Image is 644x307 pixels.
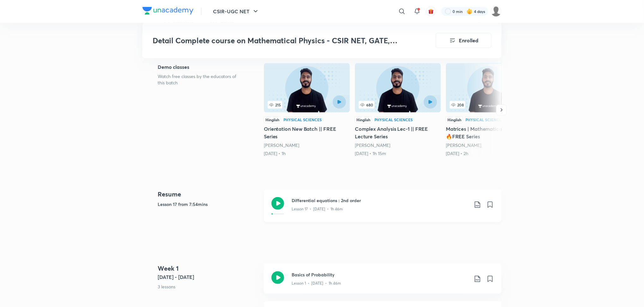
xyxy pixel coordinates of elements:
a: 680HinglishPhysical SciencesComplex Analysis Lec-1 || FREE Lecture Series[PERSON_NAME][DATE] • 1h... [355,63,441,157]
a: [PERSON_NAME] [446,142,481,148]
img: Rai Haldar [491,6,501,17]
div: 6th Jun • 1h [264,150,350,157]
img: Company Logo [143,7,193,15]
div: 29th Jun • 2h [446,150,532,157]
p: Lesson 17 • [DATE] • 1h 46m [292,206,343,212]
div: Hinglish [355,116,372,123]
h4: Resume [158,190,259,199]
a: [PERSON_NAME] [264,142,299,148]
button: avatar [426,6,436,16]
h5: Complex Analysis Lec-1 || FREE Lecture Series [355,125,441,140]
span: 208 [450,101,465,109]
p: 3 lessons [158,283,259,290]
a: 215HinglishPhysical SciencesOrientation New Batch || FREE Series[PERSON_NAME][DATE] • 1h [264,63,350,157]
img: avatar [428,9,434,14]
div: Hinglish [446,116,463,123]
h5: Matrices | Mathematical Physics || 🔥FREE Series [446,125,532,140]
a: 208HinglishPhysical SciencesMatrices | Mathematical Physics || 🔥FREE Series[PERSON_NAME][DATE] • 2h [446,63,532,157]
p: Lesson 1 • [DATE] • 1h 46m [292,280,341,286]
span: 680 [359,101,374,109]
a: Company Logo [143,7,193,16]
div: Physical Sciences [374,118,413,122]
div: Shanu Arora [446,142,532,148]
button: CSIR-UGC NET [209,5,263,18]
div: Hinglish [264,116,281,123]
a: Complex Analysis Lec-1 || FREE Lecture Series [355,63,441,157]
a: [PERSON_NAME] [355,142,390,148]
h3: Differential equations : 2nd order [292,197,469,204]
div: Shanu Arora [355,142,441,148]
h5: [DATE] - [DATE] [158,273,259,281]
img: streak [466,8,473,15]
h5: Lesson 17 from 7:54mins [158,201,259,208]
h3: Basics of Probability [292,271,469,278]
p: Watch free classes by the educators of this batch [158,73,244,86]
a: Matrices | Mathematical Physics || 🔥FREE Series [446,63,532,157]
div: Shanu Arora [264,142,350,148]
button: Enrolled [436,33,491,48]
h3: Detail Complete course on Mathematical Physics - CSIR NET, GATE, TIFR, JEST, etc [153,36,400,45]
h5: Orientation New Batch || FREE Series [264,125,350,140]
h5: Demo classes [158,63,244,71]
span: 215 [268,101,282,109]
div: 22nd May • 1h 15m [355,150,441,157]
a: Orientation New Batch || FREE Series [264,63,350,157]
a: Basics of ProbabilityLesson 1 • [DATE] • 1h 46m [264,264,501,301]
div: Physical Sciences [283,118,322,122]
h4: Week 1 [158,264,259,273]
a: Differential equations : 2nd orderLesson 17 • [DATE] • 1h 46m [264,190,501,230]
